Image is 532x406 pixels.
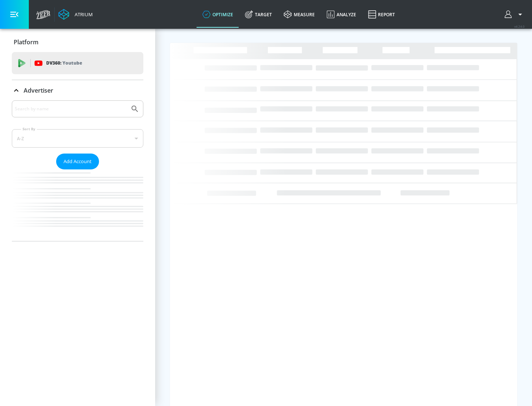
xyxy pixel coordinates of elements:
[278,1,321,28] a: measure
[56,154,99,169] button: Add Account
[239,1,278,28] a: Target
[12,52,143,74] div: DV360: Youtube
[12,32,143,52] div: Platform
[62,59,82,67] p: Youtube
[12,80,143,101] div: Advertiser
[14,38,38,46] p: Platform
[58,9,93,20] a: Atrium
[12,100,143,241] div: Advertiser
[46,59,82,67] p: DV360:
[514,24,525,28] span: v 4.24.0
[362,1,401,28] a: Report
[15,104,127,114] input: Search by name
[24,86,53,94] p: Advertiser
[12,129,143,148] div: A-Z
[72,11,93,18] div: Atrium
[64,157,92,166] span: Add Account
[321,1,362,28] a: Analyze
[21,127,37,131] label: Sort By
[197,1,239,28] a: optimize
[12,169,143,241] nav: list of Advertiser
